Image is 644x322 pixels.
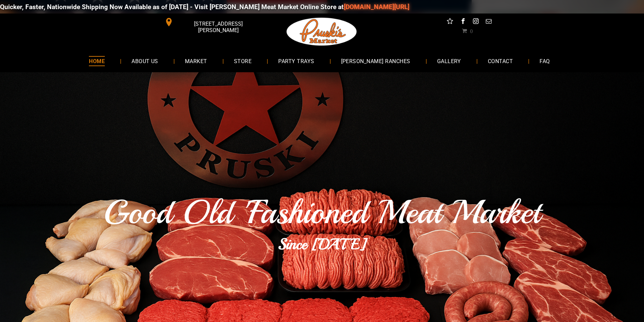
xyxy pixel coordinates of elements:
[285,14,358,50] img: Pruski-s+Market+HQ+Logo2-259w.png
[478,52,523,70] a: CONTACT
[427,52,471,70] a: GALLERY
[268,52,324,70] a: PARTY TRAYS
[121,52,168,70] a: ABOUT US
[331,52,421,70] a: [PERSON_NAME] RANCHES
[174,17,262,37] span: [STREET_ADDRESS][PERSON_NAME]
[484,17,493,27] a: email
[446,17,454,27] a: Social network
[471,17,480,27] a: instagram
[470,28,473,33] span: 0
[175,52,217,70] a: MARKET
[103,191,541,233] span: Good Old 'Fashioned Meat Market
[224,52,262,70] a: STORE
[79,52,115,70] a: HOME
[458,17,467,27] a: facebook
[278,235,366,254] b: Since [DATE]
[160,17,263,27] a: [STREET_ADDRESS][PERSON_NAME]
[529,52,560,70] a: FAQ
